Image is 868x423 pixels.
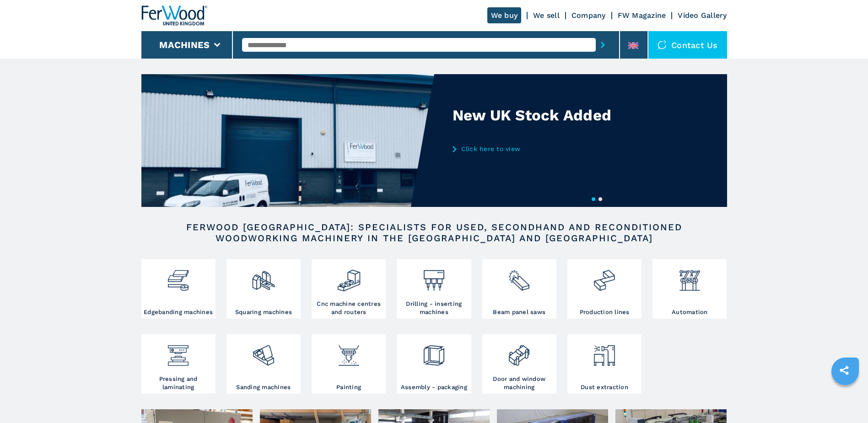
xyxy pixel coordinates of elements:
a: Sanding machines [226,334,301,394]
h3: Door and window machining [485,375,554,391]
a: Painting [312,334,386,394]
img: levigatrici_2.png [251,336,275,368]
h3: Drilling - inserting machines [399,300,469,316]
img: foratrici_inseritrici_2.png [422,261,446,293]
img: pressa-strettoia.png [166,336,190,368]
a: Cnc machine centres and routers [312,259,386,319]
img: Contact us [658,40,667,49]
h3: Pressing and laminating [144,375,213,391]
a: sharethis [833,359,856,382]
h3: Sanding machines [236,383,291,391]
img: squadratrici_2.png [251,261,275,293]
h3: Dust extraction [581,383,628,391]
img: Ferwood [141,5,207,26]
a: Drilling - inserting machines [397,259,471,319]
h3: Squaring machines [235,308,292,316]
a: We sell [533,11,560,20]
img: bordatrici_1.png [166,261,190,293]
h3: Production lines [580,308,630,316]
a: Squaring machines [226,259,301,319]
img: New UK Stock Added [141,74,434,207]
button: submit-button [596,34,610,55]
button: 2 [598,197,602,201]
a: Click here to view [453,145,632,152]
img: automazione.png [678,261,702,293]
h3: Cnc machine centres and routers [314,300,383,316]
img: centro_di_lavoro_cnc_2.png [337,261,361,293]
a: Beam panel saws [482,259,556,319]
h3: Automation [672,308,708,316]
a: Video Gallery [678,11,727,20]
h2: FERWOOD [GEOGRAPHIC_DATA]: SPECIALISTS FOR USED, SECONDHAND AND RECONDITIONED WOODWORKING MACHINE... [171,222,698,244]
a: Production lines [567,259,642,319]
a: Assembly - packaging [397,334,471,394]
a: Automation [652,259,727,319]
button: 1 [592,197,595,201]
h3: Edgebanding machines [144,308,213,316]
img: lavorazione_porte_finestre_2.png [507,336,531,368]
a: Edgebanding machines [141,259,216,319]
img: sezionatrici_2.png [507,261,531,293]
h3: Painting [336,383,361,391]
a: Dust extraction [567,334,642,394]
a: We buy [487,7,522,23]
h3: Assembly - packaging [401,383,467,391]
h3: Beam panel saws [493,308,545,316]
a: Company [571,11,606,20]
img: verniciatura_1.png [337,336,361,368]
img: aspirazione_1.png [592,336,616,368]
button: Machines [159,39,210,50]
a: Door and window machining [482,334,556,394]
img: montaggio_imballaggio_2.png [422,336,446,368]
img: linee_di_produzione_2.png [592,261,616,293]
a: Pressing and laminating [141,334,216,394]
a: FW Magazine [618,11,666,20]
div: Contact us [648,31,727,59]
